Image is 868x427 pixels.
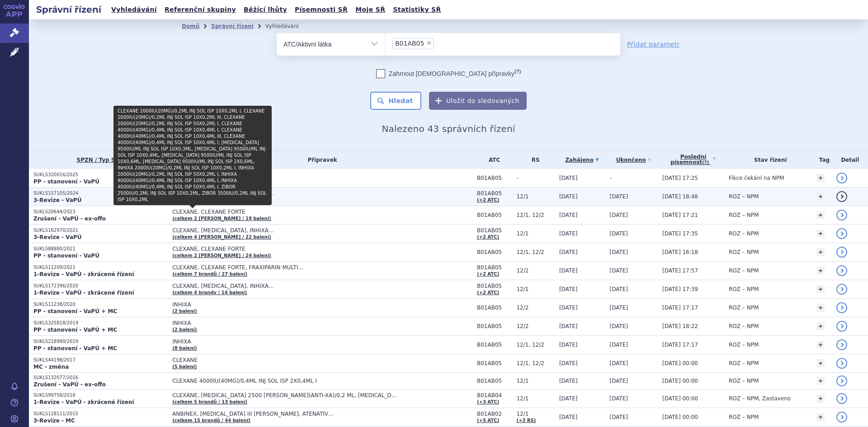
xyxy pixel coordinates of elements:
span: 12/1, 12/2 [516,249,554,255]
span: 12/1, 12/2 [516,342,554,348]
a: detail [836,228,847,239]
h2: Správní řízení [29,3,108,16]
span: 12/2 [516,305,554,311]
p: SUKLS325818/2019 [33,320,168,326]
p: SUKLS44198/2017 [33,357,168,363]
span: 12/1, 12/2 [516,360,554,366]
a: detail [836,265,847,276]
span: [DATE] [609,193,628,200]
span: [DATE] [559,212,578,218]
span: CLEXANE, [MEDICAL_DATA], INHIXA… [172,227,398,234]
span: Fikce čekání na NPM [729,175,784,181]
a: Písemnosti SŘ [292,4,350,16]
a: + [816,304,825,312]
span: 12/1 [516,230,554,237]
span: [DATE] [609,230,628,237]
span: [DATE] [559,305,578,311]
span: B01AB05 [477,323,512,329]
p: SUKLS162970/2021 [33,227,168,234]
span: B01AB04 [477,392,512,399]
strong: PP - stanovení - VaPÚ [33,178,99,185]
p: SUKLS132077/2016 [33,375,168,381]
a: (+2 ATC) [477,272,499,277]
a: detail [836,191,847,202]
span: [DATE] 00:00 [662,378,698,384]
th: ATC [472,150,512,169]
a: (+2 ATC) [477,197,499,202]
span: [DATE] 18:48 [662,193,698,200]
button: Uložit do sledovaných [429,92,527,110]
span: [DATE] 00:00 [662,395,698,402]
strong: Zrušení - VaPÚ - ex-offo [33,381,106,388]
p: SUKLS11209/2021 [33,264,168,271]
span: [DATE] [609,267,628,274]
strong: 1-Revize - VaPÚ - zkrácené řízení [33,290,134,296]
th: Tag [812,150,832,169]
span: B01AB05 [477,190,512,197]
a: (+2 ATC) [477,290,499,295]
span: [DATE] [559,360,578,366]
strong: Zrušení - VaPÚ - ex-offo [33,216,106,222]
span: [DATE] 00:00 [662,414,698,420]
a: detail [836,284,847,295]
a: + [816,285,825,293]
span: B01AB05 [477,264,512,271]
span: ROZ – NPM [729,286,759,292]
span: B01AB02 [477,411,512,417]
span: B01AB05 [477,342,512,348]
span: [MEDICAL_DATA] LEDRAXEN [172,172,398,178]
span: B01AB05 [477,249,512,255]
span: [DATE] [559,395,578,402]
strong: PP - stanovení - VaPÚ [33,253,99,259]
strong: PP - stanovení - VaPÚ + MC [33,327,117,333]
a: (celkem 4 brandy / 14 balení) [172,290,247,295]
span: [DATE] 17:25 [662,175,698,181]
span: 12/1, 12/2 [516,212,554,218]
th: RS [512,150,554,169]
span: CLEXANE, [MEDICAL_DATA], INHIXA… [172,283,398,289]
a: + [816,377,825,385]
a: Domů [182,23,199,29]
span: 12/1 [516,193,554,200]
a: Poslednípísemnost(?) [662,150,724,169]
a: Referenční skupiny [162,4,239,16]
a: (2 balení) [172,309,197,314]
strong: MC - změna [33,364,69,370]
span: B01AB05 [477,283,512,289]
span: INHIXA [172,320,398,326]
a: + [816,359,825,367]
a: detail [836,412,847,422]
a: (celkem 2 [PERSON_NAME] / 19 balení) [172,216,271,221]
strong: 3-Revize - VaPÚ [33,234,81,240]
span: Nalezeno 43 správních řízení [382,123,515,134]
span: [DATE] 00:00 [662,360,698,366]
a: + [816,322,825,330]
span: [DATE] 17:39 [662,286,698,292]
p: SUKLS20644/2023 [33,209,168,215]
a: (+5 ATC) [477,418,499,423]
a: detail [836,358,847,369]
a: (5 balení) [172,364,197,369]
a: detail [836,393,847,404]
th: Detail [832,150,868,169]
span: ANBINEX, [MEDICAL_DATA] III [PERSON_NAME], ATENATIV… [172,411,398,417]
a: (8 balení) [172,346,197,351]
span: [DATE] [609,360,628,366]
a: Správní řízení [211,23,254,29]
span: ROZ – NPM [729,414,759,420]
a: detail [836,321,847,332]
span: B01AB05 [395,40,424,47]
a: Přidat parametr [627,40,680,49]
span: [DATE] [609,378,628,384]
a: Vyhledávání [108,4,160,16]
span: [DATE] 17:35 [662,230,698,237]
span: INHIXA [172,338,398,345]
span: CLEXANE [172,357,398,363]
span: INHIXA [172,301,398,308]
a: (celkem 5 brandů / 13 balení) [172,399,247,404]
a: detail [836,210,847,221]
span: - [516,175,554,181]
span: CLEXANE, [MEDICAL_DATA], INHIXA… [172,190,398,197]
a: + [816,211,825,219]
label: Zahrnout [DEMOGRAPHIC_DATA] přípravky [376,69,521,78]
